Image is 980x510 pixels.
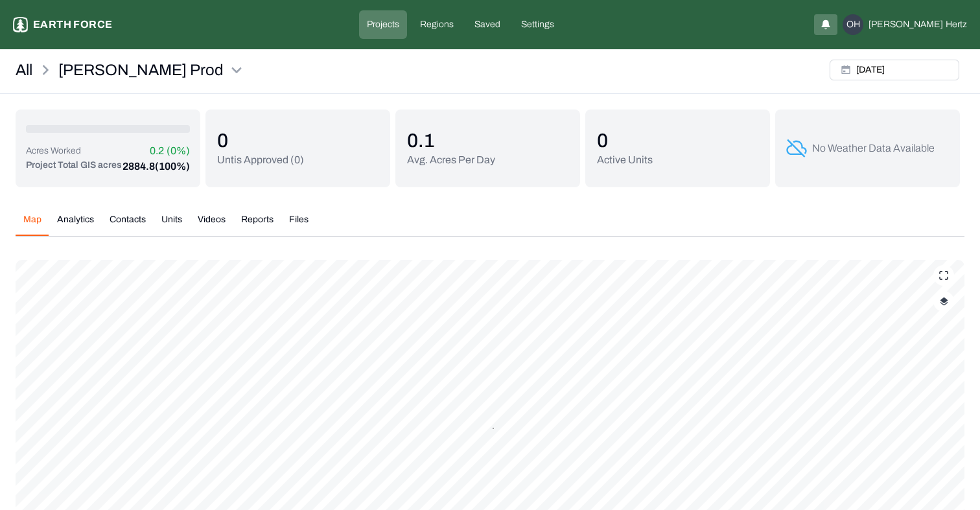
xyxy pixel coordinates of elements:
[217,152,304,168] p: Untis Approved ( 0 )
[420,18,454,31] p: Regions
[281,213,316,236] button: Files
[122,159,190,174] p: 2884.8 (100%)
[843,14,863,35] div: OH
[521,18,554,31] p: Settings
[474,18,500,31] p: Saved
[49,213,102,236] button: Analytics
[412,10,461,39] a: Regions
[940,297,948,306] img: layerIcon
[359,10,407,39] a: Projects
[26,159,122,174] p: Project Total GIS acres
[16,60,32,80] a: All
[812,141,935,156] p: No Weather Data Available
[597,152,653,168] p: Active Units
[33,17,112,32] p: Earth force
[13,17,28,32] img: earthforce-logo-white-uG4MPadI.svg
[102,213,154,236] button: Contacts
[367,18,399,31] p: Projects
[217,129,304,152] p: 0
[946,18,967,31] span: Hertz
[467,10,508,39] a: Saved
[513,10,562,39] a: Settings
[58,60,224,80] p: [PERSON_NAME] Prod
[154,213,190,236] button: Units
[16,213,49,236] button: Map
[830,60,959,80] button: [DATE]
[150,143,164,159] p: 0.2
[167,143,190,159] p: (0%)
[843,14,967,35] button: OH[PERSON_NAME]Hertz
[233,213,281,236] button: Reports
[493,428,494,429] button: 3
[190,213,233,236] button: Videos
[407,152,495,168] p: Avg. Acres Per Day
[869,18,943,31] span: [PERSON_NAME]
[597,129,653,152] p: 0
[26,145,81,157] p: Acres Worked
[407,129,495,152] p: 0.1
